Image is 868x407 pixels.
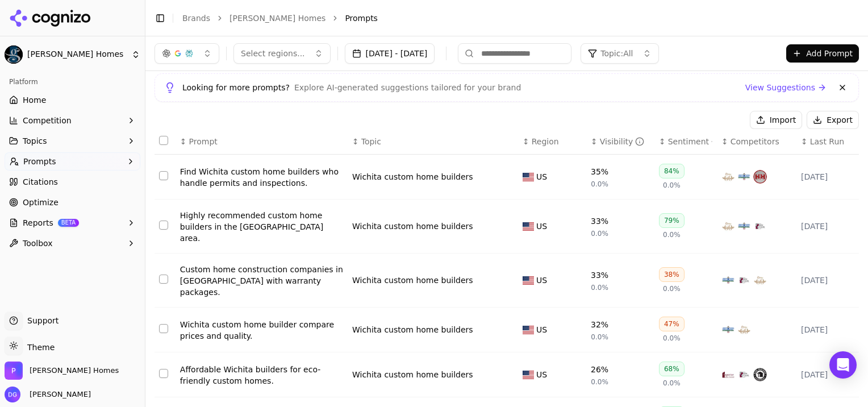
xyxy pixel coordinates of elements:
[663,334,681,343] span: 0.0%
[801,221,854,232] div: [DATE]
[801,275,854,286] div: [DATE]
[753,273,767,287] img: nies homes
[159,136,168,145] button: Select all rows
[159,221,168,230] button: Select row 12
[801,369,854,380] div: [DATE]
[241,48,305,59] span: Select regions...
[829,351,857,379] div: Open Intercom Messenger
[5,173,140,191] a: Citations
[182,14,210,23] a: Brands
[536,275,547,286] span: US
[801,324,854,335] div: [DATE]
[591,364,608,375] div: 26%
[58,219,79,227] span: BETA
[836,81,849,94] button: Dismiss banner
[23,197,59,208] span: Optimize
[180,166,343,189] a: Find Wichita custom home builders who handle permits and inspections.
[345,43,435,64] button: [DATE] - [DATE]
[796,129,859,155] th: Last Run
[659,136,712,147] div: ↕Sentiment
[753,368,767,381] img: robl construction
[721,323,735,337] img: sharp homes
[23,156,56,167] span: Prompts
[5,362,23,380] img: Paul Gray Homes
[23,217,53,229] span: Reports
[753,219,767,233] img: bob cook homes
[591,333,608,342] span: 0.0%
[5,111,140,130] button: Competition
[807,111,859,129] button: Export
[30,366,119,376] span: Paul Gray Homes
[786,44,859,63] button: Add Prompt
[536,324,547,335] span: US
[801,136,854,147] div: ↕Last Run
[591,215,608,227] div: 33%
[536,171,547,182] span: US
[180,319,343,342] a: Wichita custom home builder compare prices and quality.
[352,369,473,380] a: Wichita custom home builders
[5,132,140,150] button: Topics
[663,181,681,190] span: 0.0%
[753,170,767,184] img: h & h homebuilders
[668,136,712,147] div: Sentiment
[523,222,534,231] img: US flag
[182,82,290,93] span: Looking for more prompts?
[663,230,681,239] span: 0.0%
[5,73,140,91] div: Platform
[523,136,582,147] div: ↕Region
[229,13,325,24] a: [PERSON_NAME] Homes
[600,136,645,147] div: Visibility
[345,13,378,24] span: Prompts
[5,45,23,64] img: Paul Gray Homes
[180,136,343,147] div: ↕Prompt
[721,273,735,287] img: sharp homes
[591,319,608,330] div: 32%
[659,164,685,178] div: 84%
[523,276,534,285] img: US flag
[753,323,767,337] img: mm custom construction
[801,171,854,182] div: [DATE]
[23,343,55,352] span: Theme
[180,210,343,244] a: Highly recommended custom home builders in the [GEOGRAPHIC_DATA] area.
[737,368,751,381] img: bob cook homes
[27,49,127,60] span: [PERSON_NAME] Homes
[737,170,751,184] img: sharp homes
[659,362,685,376] div: 68%
[536,369,547,380] span: US
[23,238,53,249] span: Toolbox
[737,219,751,233] img: sharp homes
[352,221,473,232] a: Wichita custom home builders
[659,267,685,282] div: 38%
[182,13,836,24] nav: breadcrumb
[591,166,608,177] div: 35%
[745,82,827,93] a: View Suggestions
[721,136,792,147] div: ↕Competitors
[586,129,654,155] th: brandMentionRate
[159,369,168,378] button: Select row 15
[721,368,735,381] img: superior homes
[23,115,72,126] span: Competition
[23,94,46,106] span: Home
[591,269,608,281] div: 33%
[721,170,735,184] img: nies homes
[352,275,473,286] a: Wichita custom home builders
[600,48,633,59] span: Topic: All
[352,324,473,335] a: Wichita custom home builders
[361,136,381,147] span: Topic
[25,389,91,400] span: [PERSON_NAME]
[23,135,47,147] span: Topics
[352,171,473,182] div: Wichita custom home builders
[5,214,140,232] button: ReportsBETA
[176,129,348,155] th: Prompt
[750,111,802,129] button: Import
[591,229,608,238] span: 0.0%
[180,264,343,298] a: Custom home construction companies in [GEOGRAPHIC_DATA] with warranty packages.
[591,136,650,147] div: ↕Visibility
[523,371,534,379] img: US flag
